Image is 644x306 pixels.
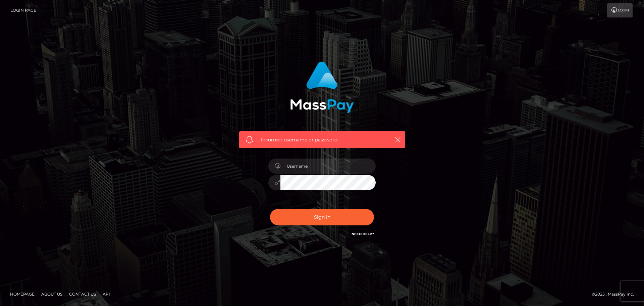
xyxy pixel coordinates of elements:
[100,289,113,299] a: API
[10,3,36,17] a: Login Page
[607,3,633,17] a: Login
[66,289,99,299] a: Contact Us
[261,136,383,143] span: Incorrect username or password.
[280,159,376,174] input: Username...
[39,289,65,299] a: About Us
[290,61,354,113] img: MassPay Login
[592,291,639,298] div: © 2025 , MassPay Inc.
[352,232,374,236] a: Need Help?
[270,209,374,225] button: Sign in
[7,289,37,299] a: Homepage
